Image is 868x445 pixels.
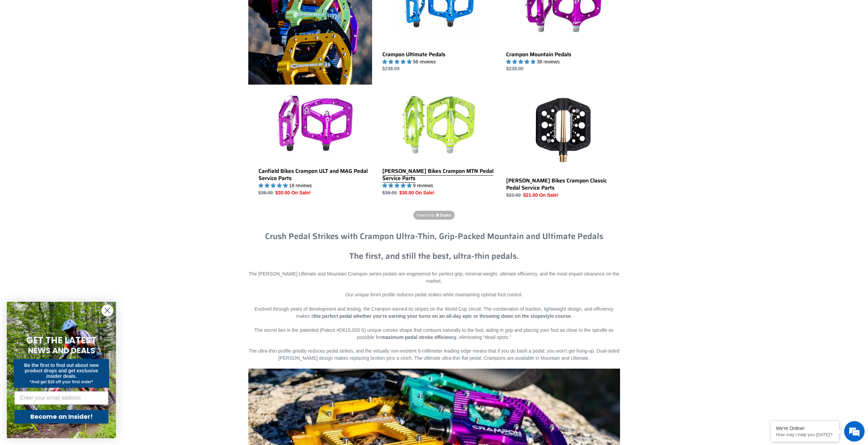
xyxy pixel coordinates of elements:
p: The [PERSON_NAME] Ultimate and Mountain Crampon series pedals are engineered for perfect grip, mi... [248,270,620,285]
span: GET THE LATEST [26,334,97,346]
span: Be the first to find out about new product drops and get exclusive insider deals. [24,362,99,379]
p: Our unique 6mm profile reduces pedal strikes while maintaining optimal foot control. Evolved thro... [248,291,620,320]
strong: Crush Pedal Strikes with Crampon Ultra-Thin, Grip-Packed Mountain and Ultimate Pedals [265,230,603,243]
p: How may I help you today? [776,432,834,437]
strong: maximum pedal stroke efficiency [381,335,456,340]
strong: the perfect pedal whether you’re earning your turns on an all-day epic or throwing down on the sl... [314,313,571,319]
input: Enter your email address [14,391,108,405]
span: We're online! [40,86,94,155]
div: Navigation go back [8,38,18,48]
span: NEWS AND DEALS [28,345,95,356]
p: The ultra-thin profile greatly reduces pedal strikes, and the virtually non-existent 6-millimeter... [248,347,620,362]
div: Minimize live chat window [112,3,128,20]
span: *And get $10 off your first order* [30,380,93,384]
img: d_696896380_company_1647369064580_696896380 [22,34,39,51]
textarea: Type your message and hit 'Enter' [3,186,130,210]
a: Powered by [413,211,455,220]
h3: The first, and still the best, ultra-thin pedals. [248,232,620,261]
div: Chat with us now [46,38,125,47]
span: Powered by [417,213,435,218]
button: Close dialog [101,305,113,316]
p: The secret lies in the patented (Patent #D615,003 S) unique convex shape that contours naturally ... [248,327,620,341]
button: Become an Insider! [14,410,108,424]
div: We're Online! [776,426,834,431]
